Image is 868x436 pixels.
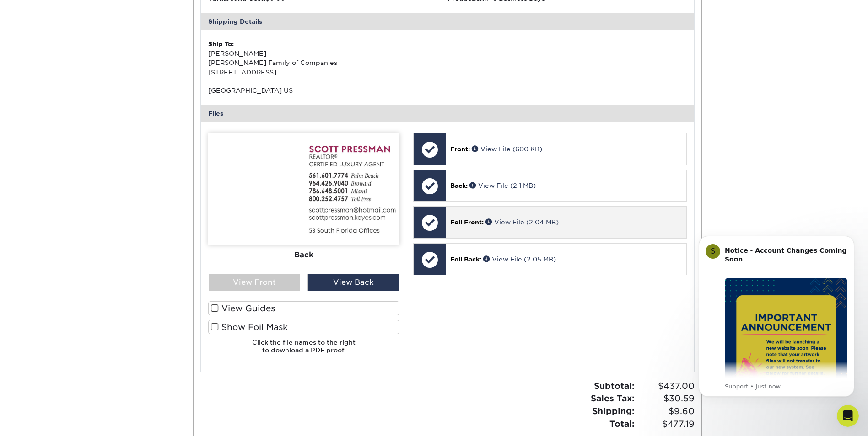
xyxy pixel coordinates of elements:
[450,255,481,263] span: Foil Back:
[208,320,399,334] label: Show Foil Mask
[685,224,868,431] iframe: Intercom notifications message
[208,39,447,95] div: [PERSON_NAME] [PERSON_NAME] Family of Companies [STREET_ADDRESS] [GEOGRAPHIC_DATA] US
[637,405,695,418] span: $9.60
[209,274,300,291] div: View Front
[594,381,635,391] strong: Subtotal:
[208,245,399,265] div: Back
[469,182,536,189] a: View File (2.1 MB)
[485,218,559,226] a: View File (2.04 MB)
[450,145,470,153] span: Front:
[609,419,635,429] strong: Total:
[837,405,859,427] iframe: Intercom live chat
[208,40,234,48] strong: Ship To:
[637,418,695,431] span: $477.19
[208,301,399,315] label: View Guides
[307,274,399,291] div: View Back
[591,393,635,403] strong: Sales Tax:
[201,13,694,30] div: Shipping Details
[450,218,484,226] span: Foil Front:
[637,392,695,405] span: $30.59
[450,182,468,189] span: Back:
[637,380,695,393] span: $437.00
[208,339,399,361] h6: Click the file names to the right to download a PDF proof.
[592,406,635,416] strong: Shipping:
[201,105,694,122] div: Files
[472,145,542,153] a: View File (600 KB)
[483,255,556,263] a: View File (2.05 MB)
